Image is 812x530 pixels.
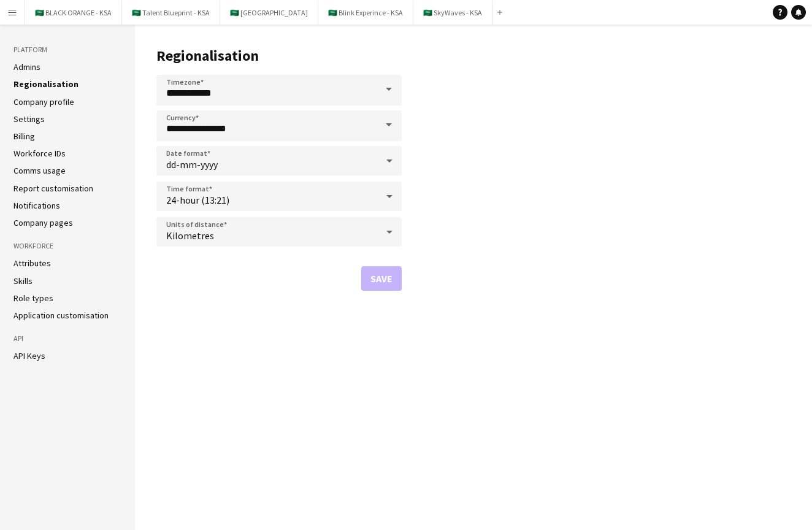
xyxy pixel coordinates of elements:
a: Workforce IDs [13,148,66,159]
a: API Keys [13,350,45,361]
a: Settings [13,113,45,125]
h1: Regionalisation [156,47,402,65]
a: Notifications [13,200,60,211]
button: 🇸🇦 BLACK ORANGE - KSA [25,1,122,25]
a: Role types [13,293,53,304]
a: Application customisation [13,310,109,321]
a: Company pages [13,217,73,228]
button: 🇸🇦 Talent Blueprint - KSA [122,1,220,25]
h3: API [13,333,121,344]
a: Company profile [13,96,74,107]
button: 🇸🇦 SkyWaves - KSA [413,1,492,25]
span: Kilometres [166,229,214,242]
a: Skills [13,275,33,286]
a: Billing [13,131,35,142]
h3: Platform [13,44,121,55]
a: Regionalisation [13,79,79,90]
button: 🇸🇦 Blink Experince - KSA [318,1,413,25]
h3: Workforce [13,240,121,252]
span: 24-hour (13:21) [166,194,229,206]
button: 🇸🇦 [GEOGRAPHIC_DATA] [220,1,318,25]
a: Admins [13,61,40,72]
span: dd-mm-yyyy [166,158,218,171]
a: Comms usage [13,165,66,176]
a: Attributes [13,258,51,269]
a: Report customisation [13,183,93,194]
